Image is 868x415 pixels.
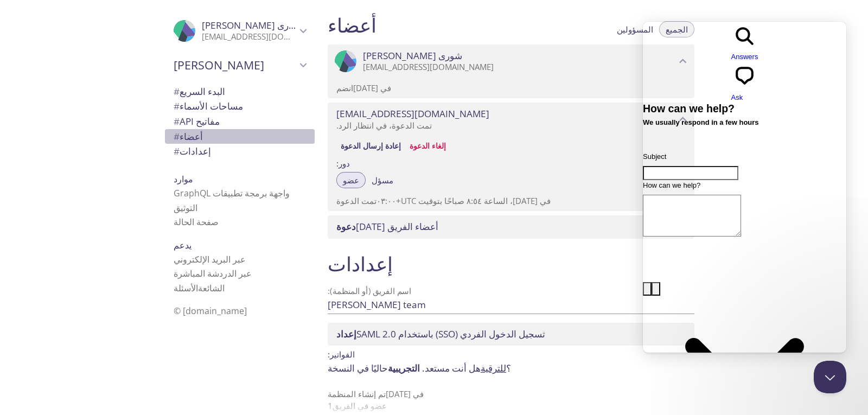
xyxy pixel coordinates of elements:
[174,187,290,199] a: واجهة برمجة تطبيقات GraphQL
[328,349,355,360] font: الفواتير:
[328,103,694,136] div: mmansour_42@yahoo.com
[372,175,393,186] font: مسؤل
[180,145,211,157] font: إعدادات
[165,144,315,159] div: إعدادات الفريق
[174,216,219,228] a: صفحة الحالة
[328,44,694,78] div: أحمد شورى
[165,99,315,114] div: مساحات الأسماء
[405,137,450,155] button: إلغاء الدعوة
[174,267,252,279] font: عبر الدردشة المباشرة
[174,115,180,127] font: #
[174,239,192,251] font: يدعم
[174,57,264,73] font: [PERSON_NAME]
[174,85,180,98] font: #
[363,61,494,72] font: [EMAIL_ADDRESS][DOMAIN_NAME]
[277,19,301,31] font: شورى
[481,362,506,374] a: للترقية
[174,130,180,143] font: #
[174,253,246,265] font: عبر البريد الإلكتروني
[165,13,315,49] div: أحمد شورى
[174,305,247,317] font: © [DOMAIN_NAME]
[165,51,315,79] div: فريق أحمد
[341,141,401,151] font: إعادة إرسال الدعوة
[174,202,197,214] a: التوثيق
[336,158,350,169] font: دور:
[659,21,694,37] button: الجميع
[174,145,180,157] font: #
[202,31,333,42] font: [EMAIL_ADDRESS][DOMAIN_NAME]
[180,130,203,143] font: أعضاء
[328,362,388,374] font: حاليًا في النسخة
[376,195,551,206] font: في [DATE]، الساعة ٨:٥٤ صباحًا بتوقيت UTC+٠٣:٠٠
[328,323,694,346] div: إعداد SSO
[610,21,660,37] button: المسؤولين
[336,328,356,340] font: إعداد
[386,388,424,399] font: في [DATE]
[336,172,366,188] button: عضو
[388,362,420,374] font: التجريبية
[336,195,376,206] font: تمت الدعوة
[356,220,438,233] font: [DATE] أعضاء الفريق
[422,362,425,374] font: .
[343,175,359,186] font: عضو
[328,215,694,238] div: دعوة أحد أعضاء الفريق
[363,49,436,62] font: [PERSON_NAME]
[336,120,432,131] font: تمت الدعوة، في انتظار الرد.
[365,172,400,188] button: مسؤل
[336,137,405,155] button: إعادة إرسال الدعوة
[438,49,462,62] font: شورى
[165,114,315,129] div: مفاتيح API
[174,100,180,112] font: #
[336,107,489,120] font: [EMAIL_ADDRESS][DOMAIN_NAME]
[425,362,481,374] font: هل أنت مستعد
[198,282,225,294] font: الشائعة
[328,286,411,297] font: اسم الفريق (أو المنظمة):
[353,82,391,93] font: في [DATE]
[410,141,446,151] font: إلغاء الدعوة
[643,22,846,353] iframe: Help Scout Beacon - الدردشة المباشرة، ونموذج الاتصال، وقاعدة المعرفة
[174,282,198,294] font: الأسئلة
[328,388,386,399] font: تم إنشاء المنظمة
[506,362,511,374] font: ؟
[165,129,315,144] div: أعضاء
[202,19,275,31] font: [PERSON_NAME]
[328,250,393,277] font: إعدادات
[174,173,193,185] font: موارد
[180,100,243,112] font: مساحات الأسماء
[336,82,353,93] font: انضم
[180,85,225,98] font: البدء السريع
[814,361,846,393] iframe: Help Scout Beacon - Close
[356,328,545,340] font: تسجيل الدخول الفردي (SSO) باستخدام SAML 2.0
[336,220,356,233] font: دعوة
[165,84,315,99] div: البدء السريع
[180,115,220,127] font: مفاتيح API
[328,11,376,39] font: أعضاء
[617,24,653,35] font: المسؤولين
